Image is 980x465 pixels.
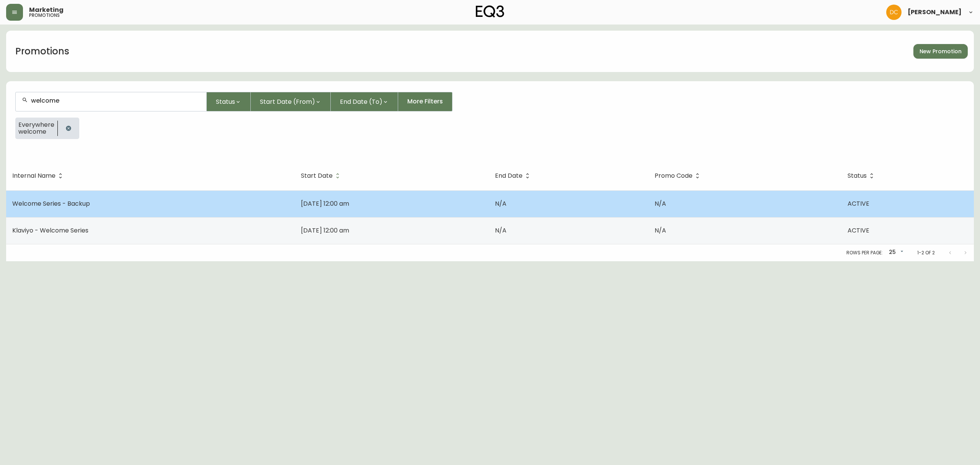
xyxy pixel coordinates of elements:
span: Promo Code [655,174,693,178]
span: [DATE] 12:00 am [301,199,349,208]
span: Promo Code [655,172,702,179]
h5: promotions [29,13,60,18]
span: End Date (To) [340,97,382,106]
a: New Promotion [913,44,968,59]
button: End Date (To) [331,92,398,111]
span: N/A [495,199,506,208]
span: ACTIVE [848,199,869,208]
span: Internal Name [12,172,65,179]
span: Start Date (From) [260,97,315,106]
span: Status [216,97,235,106]
span: End Date [495,174,523,178]
span: N/A [495,226,506,235]
span: Start Date [301,172,343,179]
input: Search [31,97,200,104]
img: logo [476,5,504,18]
button: More Filters [398,92,452,111]
span: Internal Name [12,174,56,178]
span: N/A [655,199,666,208]
span: [PERSON_NAME] [908,9,962,15]
span: Welcome Series - Backup [12,199,90,208]
h1: Promotions [15,45,69,58]
img: 7eb451d6983258353faa3212700b340b [886,5,902,20]
div: 25 [886,246,905,259]
span: [DATE] 12:00 am [301,226,349,235]
button: Status [207,92,251,111]
span: N/A [655,226,666,235]
span: Marketing [29,7,64,13]
span: Start Date [301,174,333,178]
p: Rows per page: [846,249,883,256]
span: Status [848,172,877,179]
span: Everywhere [18,121,54,128]
p: 1-2 of 2 [917,249,935,256]
span: New Promotion [920,47,962,56]
span: End Date [495,172,532,179]
span: More Filters [407,97,443,106]
span: Klaviyo - Welcome Series [12,226,88,235]
button: Start Date (From) [251,92,331,111]
span: welcome [18,128,54,135]
span: ACTIVE [848,226,869,235]
span: Status [848,174,867,178]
